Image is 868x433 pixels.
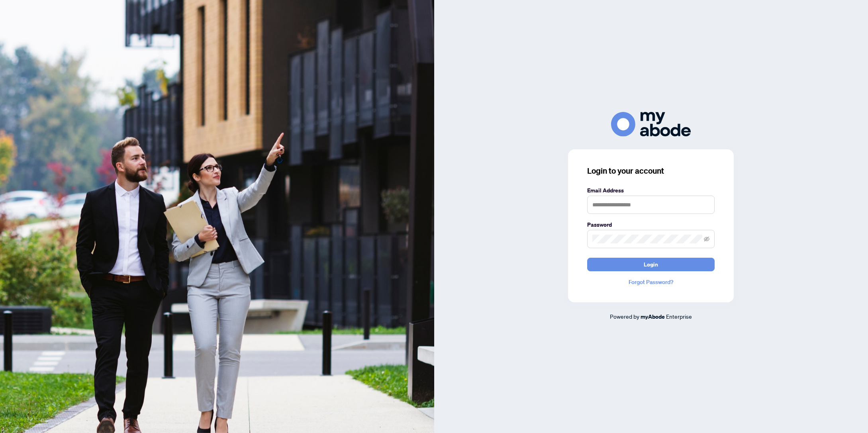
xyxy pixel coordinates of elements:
button: Login [587,258,715,271]
a: Forgot Password? [587,278,715,286]
img: ma-logo [611,112,691,136]
span: eye-invisible [704,236,709,242]
span: Powered by [610,313,639,320]
label: Password [587,220,715,229]
span: Login [644,258,658,271]
span: Enterprise [666,313,692,320]
label: Email Address [587,186,715,195]
a: myAbode [641,312,665,321]
h3: Login to your account [587,165,715,176]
